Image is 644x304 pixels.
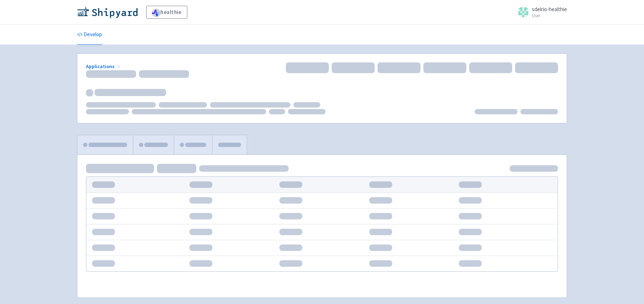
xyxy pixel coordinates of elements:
[513,6,567,18] a: sdelrio-healthie User
[532,13,567,18] small: User
[532,6,567,13] span: sdelrio-healthie
[86,63,121,70] a: Applications
[146,6,187,19] a: healthie
[77,6,138,18] img: Shipyard logo
[77,25,102,45] a: Develop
